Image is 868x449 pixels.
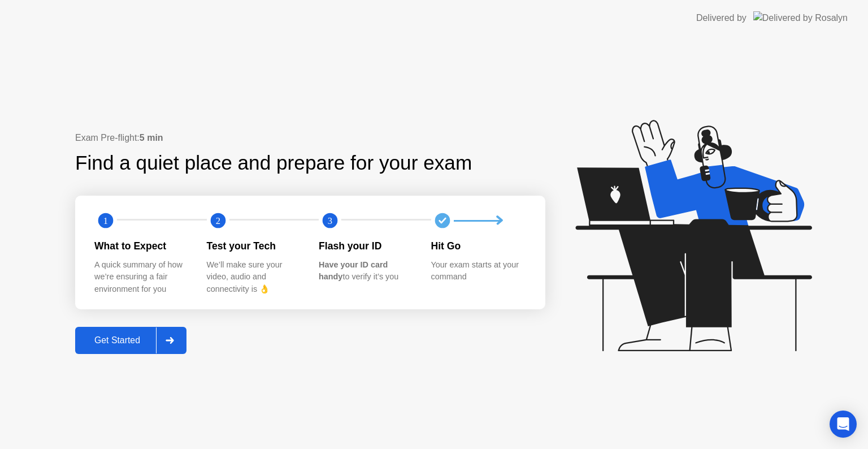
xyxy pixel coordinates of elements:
div: Test your Tech [207,239,301,253]
text: 2 [215,215,220,226]
div: Delivered by [696,11,747,25]
text: 1 [103,215,108,226]
div: to verify it’s you [319,259,413,283]
div: Open Intercom Messenger [830,411,857,438]
div: Hit Go [431,239,526,253]
div: We’ll make sure your video, audio and connectivity is 👌 [207,259,301,296]
div: Find a quiet place and prepare for your exam [75,148,474,178]
div: A quick summary of how we’re ensuring a fair environment for you [94,259,189,296]
div: Flash your ID [319,239,413,253]
b: 5 min [140,133,163,143]
div: Your exam starts at your command [431,259,526,283]
b: Have your ID card handy [319,260,388,282]
text: 3 [328,215,332,226]
div: Get Started [79,335,156,346]
img: Delivered by Rosalyn [753,11,848,24]
button: Get Started [75,327,186,354]
div: What to Expect [94,239,189,253]
div: Exam Pre-flight: [75,131,545,145]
